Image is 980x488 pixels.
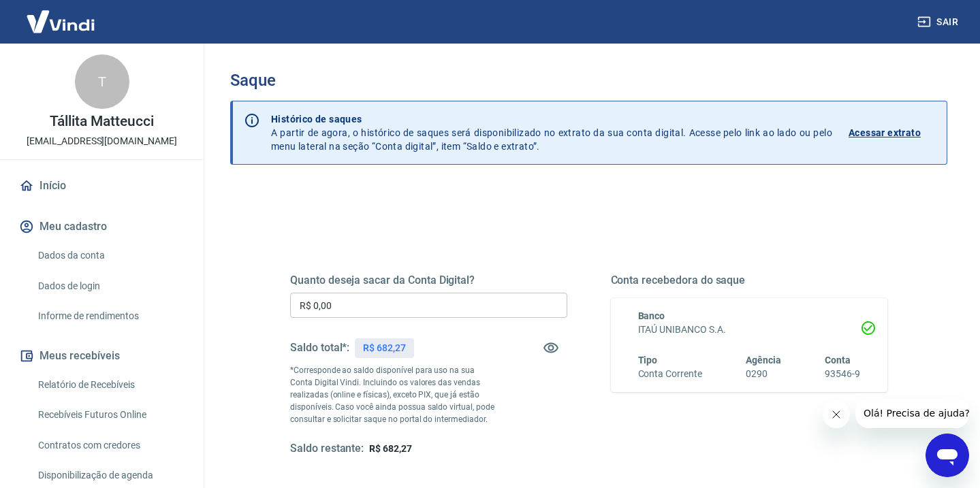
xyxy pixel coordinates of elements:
h5: Saldo total*: [290,341,349,355]
p: R$ 682,27 [363,341,406,355]
h5: Conta recebedora do saque [611,274,888,287]
p: Tállita Matteucci [50,114,153,129]
span: Agência [746,355,781,365]
h6: ITAÚ UNIBANCO S.A. [638,323,861,337]
button: Meus recebíveis [16,341,187,371]
iframe: Fechar mensagem [823,401,850,428]
a: Relatório de Recebíveis [33,371,187,399]
span: Olá! Precisa de ajuda? [8,10,114,20]
p: Histórico de saques [271,112,832,126]
span: Conta [825,355,851,365]
span: R$ 682,27 [369,443,412,454]
a: Recebíveis Futuros Online [33,401,187,429]
p: [EMAIL_ADDRESS][DOMAIN_NAME] [27,134,177,148]
h6: 93546-9 [825,367,860,381]
a: Dados da conta [33,242,187,270]
h6: Conta Corrente [638,367,702,381]
button: Sair [915,10,964,35]
span: Banco [638,310,665,321]
h3: Saque [230,71,947,90]
iframe: Botão para abrir a janela de mensagens [926,434,969,477]
h5: Saldo restante: [290,442,364,456]
p: Acessar extrato [849,126,921,140]
p: A partir de agora, o histórico de saques será disponibilizado no extrato da sua conta digital. Ac... [271,112,832,153]
span: Tipo [638,355,658,365]
div: T [75,54,129,109]
button: Meu cadastro [16,212,187,242]
h5: Quanto deseja sacar da Conta Digital? [290,274,567,287]
h6: 0290 [746,367,781,381]
a: Dados de login [33,272,187,300]
a: Início [16,171,187,201]
a: Informe de rendimentos [33,302,187,330]
img: Vindi [16,1,105,42]
a: Contratos com credores [33,432,187,459]
p: *Corresponde ao saldo disponível para uso na sua Conta Digital Vindi. Incluindo os valores das ve... [290,364,498,425]
iframe: Mensagem da empresa [855,398,969,428]
a: Acessar extrato [849,112,936,153]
